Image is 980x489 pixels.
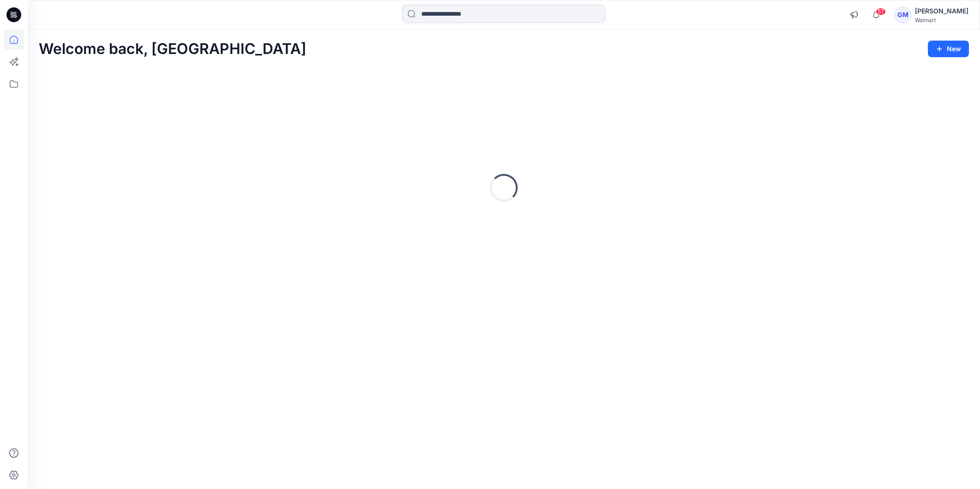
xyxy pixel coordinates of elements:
div: Walmart [915,17,968,24]
div: GM [895,6,911,23]
span: 57 [876,8,886,15]
button: New [928,41,969,57]
div: [PERSON_NAME] [915,6,968,17]
h2: Welcome back, [GEOGRAPHIC_DATA] [39,41,306,58]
